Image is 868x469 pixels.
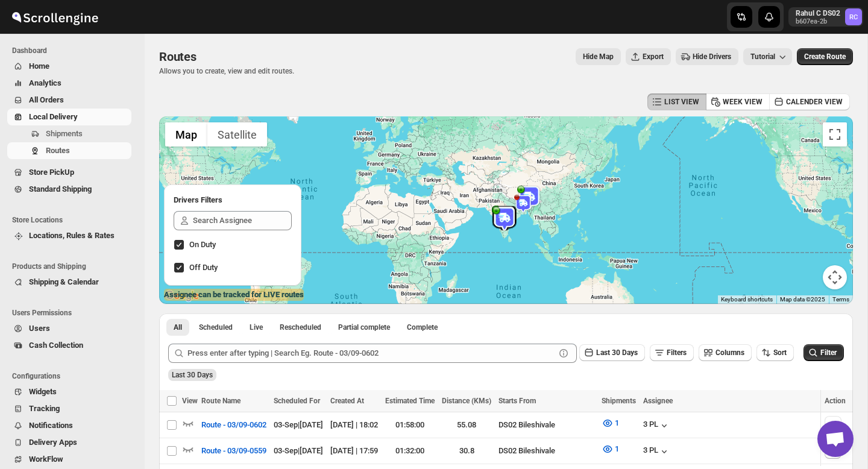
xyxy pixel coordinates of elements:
[804,344,844,361] button: Filter
[29,184,92,194] span: Standard Shipping
[579,344,645,361] button: Last 30 Days
[29,455,63,464] span: WorkFlow
[12,262,136,271] span: Products and Shipping
[407,323,438,332] span: Complete
[769,93,850,110] button: CALENDER VIEW
[804,52,846,61] span: Create Route
[29,95,64,104] span: All Orders
[29,78,61,87] span: Analytics
[182,397,198,405] span: View
[7,274,131,291] button: Shipping & Calendar
[780,296,825,303] span: Map data ©2025
[825,397,846,405] span: Action
[338,323,390,332] span: Partial complete
[7,92,131,109] button: All Orders
[650,344,694,361] button: Filters
[330,397,364,405] span: Created At
[7,400,131,417] button: Tracking
[29,421,73,430] span: Notifications
[165,122,207,146] button: Show street map
[172,371,213,379] span: Last 30 Days
[715,348,744,357] span: Columns
[201,445,266,457] span: Route - 03/09-0559
[29,61,49,71] span: Home
[250,323,263,332] span: Live
[199,323,233,332] span: Scheduled
[676,48,738,65] button: Hide Drivers
[664,97,699,107] span: LIST VIEW
[594,414,626,433] button: 1
[845,8,862,25] span: Rahul C DS02
[207,122,267,146] button: Show satellite imagery
[159,49,197,64] span: Routes
[174,194,292,206] h2: Drivers Filters
[189,263,218,272] span: Off Duty
[274,397,320,405] span: Scheduled For
[667,348,687,357] span: Filters
[7,383,131,400] button: Widgets
[442,419,491,431] div: 55.08
[442,445,491,457] div: 30.8
[29,438,77,447] span: Delivery Apps
[10,2,100,32] img: ScrollEngine
[193,211,292,230] input: Search Assignee
[159,66,294,76] p: Allows you to create, view and edit routes.
[274,446,323,455] span: 03-Sep | [DATE]
[583,52,614,61] span: Hide Map
[498,419,594,431] div: DS02 Bileshivale
[796,8,840,18] p: Rahul C DS02
[849,13,858,21] text: RC
[162,288,202,304] img: Google
[29,112,78,121] span: Local Delivery
[773,348,787,357] span: Sort
[29,168,74,177] span: Store PickUp
[7,337,131,354] button: Cash Collection
[187,344,555,363] input: Press enter after typing | Search Eg. Route - 03/09-0602
[693,52,731,61] span: Hide Drivers
[743,48,792,65] button: Tutorial
[12,308,136,318] span: Users Permissions
[29,277,99,286] span: Shipping & Calendar
[385,419,435,431] div: 01:58:00
[7,75,131,92] button: Analytics
[750,52,775,61] span: Tutorial
[7,434,131,451] button: Delivery Apps
[723,97,763,107] span: WEEK VIEW
[442,397,491,405] span: Distance (KMs)
[280,323,321,332] span: Rescheduled
[7,125,131,142] button: Shipments
[643,397,673,405] span: Assignee
[166,319,189,336] button: All routes
[788,7,863,27] button: User menu
[596,348,638,357] span: Last 30 Days
[643,52,664,61] span: Export
[7,142,131,159] button: Routes
[594,439,626,459] button: 1
[786,97,843,107] span: CALENDER VIEW
[274,420,323,429] span: 03-Sep | [DATE]
[164,289,304,301] label: Assignee can be tracked for LIVE routes
[385,397,435,405] span: Estimated Time
[643,420,670,432] button: 3 PL
[46,129,83,138] span: Shipments
[330,419,378,431] div: [DATE] | 18:02
[29,324,50,333] span: Users
[7,417,131,434] button: Notifications
[647,93,706,110] button: LIST VIEW
[7,320,131,337] button: Users
[330,445,378,457] div: [DATE] | 17:59
[796,18,840,25] p: b607ea-2b
[643,445,670,458] button: 3 PL
[12,46,136,55] span: Dashboard
[602,397,636,405] span: Shipments
[201,419,266,431] span: Route - 03/09-0602
[797,48,853,65] button: Create Route
[385,445,435,457] div: 01:32:00
[194,415,274,435] button: Route - 03/09-0602
[823,265,847,289] button: Map camera controls
[498,445,594,457] div: DS02 Bileshivale
[823,122,847,146] button: Toggle fullscreen view
[29,341,83,350] span: Cash Collection
[498,397,536,405] span: Starts From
